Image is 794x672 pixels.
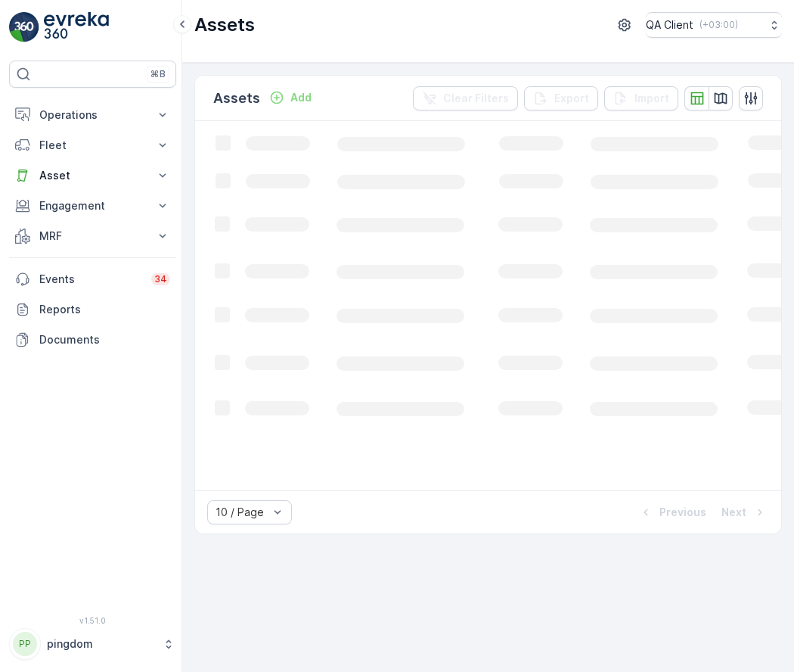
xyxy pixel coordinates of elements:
[659,505,706,520] p: Previous
[721,505,746,520] p: Next
[39,229,146,244] p: MRF
[39,168,146,183] p: Asset
[720,503,769,521] button: Next
[39,272,142,287] p: Events
[604,86,678,110] button: Import
[290,90,312,105] p: Add
[213,88,260,109] p: Assets
[524,86,598,110] button: Export
[9,12,39,42] img: logo
[263,89,318,107] button: Add
[9,100,176,130] button: Operations
[39,138,146,153] p: Fleet
[646,12,782,38] button: QA Client(+03:00)
[9,616,176,625] span: v 1.51.0
[9,628,176,660] button: PPpingdom
[47,636,155,652] p: pingdom
[44,12,109,42] img: logo_light-DOdMpM7g.png
[699,19,738,31] p: ( +03:00 )
[150,68,166,80] p: ⌘B
[39,198,146,213] p: Engagement
[9,160,176,191] button: Asset
[39,332,170,347] p: Documents
[554,91,589,106] p: Export
[9,191,176,221] button: Engagement
[9,130,176,160] button: Fleet
[194,13,255,37] p: Assets
[634,91,669,106] p: Import
[154,273,167,285] p: 34
[9,294,176,325] a: Reports
[13,632,37,656] div: PP
[9,221,176,251] button: MRF
[413,86,518,110] button: Clear Filters
[39,107,146,123] p: Operations
[443,91,509,106] p: Clear Filters
[646,17,693,33] p: QA Client
[9,264,176,294] a: Events34
[9,325,176,355] a: Documents
[39,302,170,317] p: Reports
[637,503,708,521] button: Previous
